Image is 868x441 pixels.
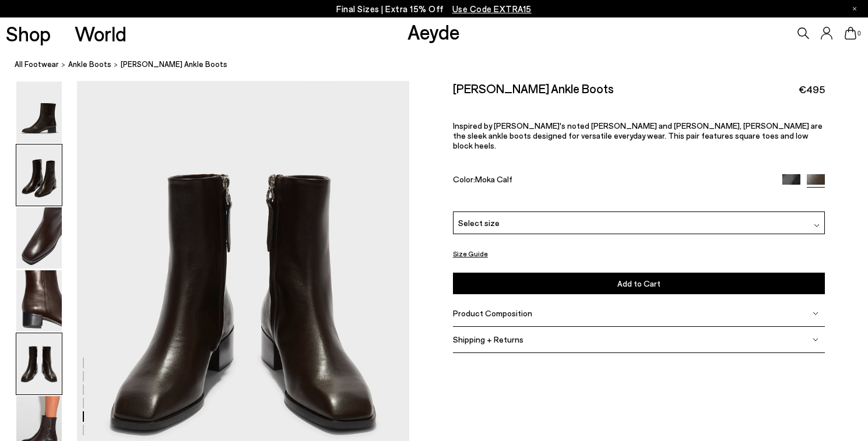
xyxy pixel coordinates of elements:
[15,58,59,70] a: All Footwear
[453,174,771,188] div: Color:
[16,207,62,269] img: Lee Leather Ankle Boots - Image 3
[75,23,126,44] a: World
[336,2,532,16] p: Final Sizes | Extra 15% Off
[16,333,62,394] img: Lee Leather Ankle Boots - Image 5
[407,19,460,44] a: Aeyde
[453,246,488,261] button: Size Guide
[16,82,62,143] img: Lee Leather Ankle Boots - Image 1
[453,308,532,318] span: Product Composition
[453,81,614,96] h2: [PERSON_NAME] Ankle Boots
[68,59,111,69] span: Ankle Boots
[475,174,512,184] span: Moka Calf
[458,217,500,229] span: Select size
[16,270,62,331] img: Lee Leather Ankle Boots - Image 4
[856,30,862,37] span: 0
[453,334,523,344] span: Shipping + Returns
[121,58,227,70] span: [PERSON_NAME] Ankle Boots
[845,27,856,40] a: 0
[617,278,660,288] span: Add to Cart
[814,223,820,228] img: svg%3E
[453,273,825,294] button: Add to Cart
[813,311,818,316] img: svg%3E
[813,337,818,343] img: svg%3E
[16,144,62,206] img: Lee Leather Ankle Boots - Image 2
[452,3,532,14] span: Navigate to /collections/ss25-final-sizes
[68,58,111,70] a: Ankle Boots
[15,49,868,81] nav: breadcrumb
[453,121,823,150] span: Inspired by [PERSON_NAME]'s noted [PERSON_NAME] and [PERSON_NAME], [PERSON_NAME] are the sleek an...
[799,82,825,97] span: €495
[6,23,51,44] a: Shop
